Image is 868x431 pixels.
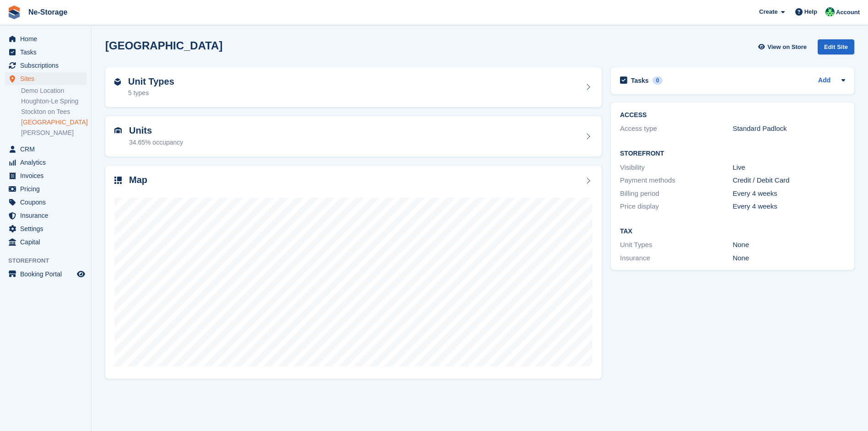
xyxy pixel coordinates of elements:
span: Help [804,7,817,16]
a: View on Store [757,39,810,54]
a: Preview store [75,269,86,280]
a: [GEOGRAPHIC_DATA] [21,118,86,127]
a: menu [5,46,86,59]
div: Access type [620,124,733,134]
div: 34.65% occupancy [129,138,183,147]
a: Units 34.65% occupancy [105,116,602,156]
span: Storefront [8,256,91,265]
div: Every 4 weeks [733,189,845,199]
span: Pricing [20,183,75,195]
div: Live [733,162,845,173]
h2: Tasks [631,76,649,85]
span: Settings [20,222,75,235]
a: [PERSON_NAME] [21,129,86,137]
div: Visibility [620,162,733,173]
a: Demo Location [21,86,86,95]
img: unit-icn-7be61d7bf1b0ce9d3e12c5938cc71ed9869f7b940bace4675aadf7bd6d80202e.svg [114,127,122,134]
div: 0 [652,76,663,85]
div: Price display [620,201,733,212]
span: Insurance [20,209,75,222]
span: Invoices [20,169,75,182]
img: map-icn-33ee37083ee616e46c38cad1a60f524a97daa1e2b2c8c0bc3eb3415660979fc1.svg [114,177,122,184]
a: menu [5,236,86,248]
a: Edit Site [818,39,854,58]
a: menu [5,209,86,222]
div: None [733,253,845,264]
span: Booking Portal [20,268,75,280]
a: menu [5,196,86,209]
a: Map [105,166,602,379]
h2: Map [129,175,147,185]
a: menu [5,32,86,45]
a: menu [5,59,86,72]
div: None [733,240,845,250]
a: menu [5,72,86,85]
a: Stockton on Tees [21,108,86,116]
h2: Tax [620,228,845,235]
a: menu [5,143,86,156]
span: Sites [20,72,75,85]
div: Standard Padlock [733,124,845,134]
span: Coupons [20,196,75,209]
h2: Unit Types [128,76,174,87]
div: Insurance [620,253,733,264]
div: 5 types [128,88,174,98]
span: Analytics [20,156,75,169]
h2: Units [129,125,183,136]
h2: [GEOGRAPHIC_DATA] [105,39,222,52]
span: Account [836,8,860,17]
span: Tasks [20,46,75,59]
img: stora-icon-8386f47178a22dfd0bd8f6a31ec36ba5ce8667c1dd55bd0f319d3a0aa187defe.svg [7,5,21,19]
div: Payment methods [620,175,733,186]
a: menu [5,169,86,182]
span: Home [20,32,75,45]
a: Ne-Storage [25,5,71,20]
h2: ACCESS [620,112,845,119]
img: unit-type-icn-2b2737a686de81e16bb02015468b77c625bbabd49415b5ef34ead5e3b44a266d.svg [114,78,121,86]
a: Add [818,75,830,86]
span: View on Store [767,43,807,52]
span: Capital [20,236,75,248]
div: Billing period [620,189,733,199]
a: menu [5,268,86,280]
span: Subscriptions [20,59,75,72]
a: menu [5,156,86,169]
div: Credit / Debit Card [733,175,845,186]
a: menu [5,183,86,195]
span: Create [759,7,777,16]
h2: Storefront [620,150,845,157]
div: Unit Types [620,240,733,250]
span: CRM [20,143,75,156]
div: Every 4 weeks [733,201,845,212]
div: Edit Site [818,39,854,54]
a: Houghton-Le Spring [21,97,86,106]
img: Jay Johal [825,7,835,16]
a: Unit Types 5 types [105,67,602,108]
a: menu [5,222,86,235]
